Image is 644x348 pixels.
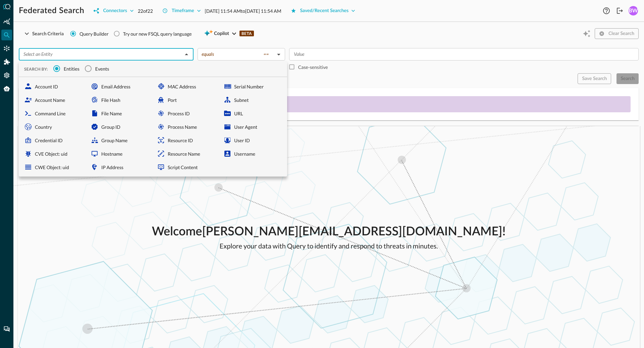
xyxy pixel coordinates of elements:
input: Select an Entity [21,50,180,59]
div: Group ID [88,120,152,133]
div: User ID [221,133,284,147]
span: Events [95,65,109,72]
div: File Hash [88,93,152,107]
div: Hostname [88,147,152,160]
div: Summary Insights [1,16,12,27]
div: Account ID [21,80,85,93]
p: BETA [239,31,254,36]
p: Welcome [PERSON_NAME][EMAIL_ADDRESS][DOMAIN_NAME] ! [152,223,506,241]
span: Copilot [214,30,229,38]
div: Group Name [88,133,152,147]
div: Try our new FSQL query language [123,30,192,37]
button: Saved/Recent Searches [287,5,360,16]
div: Saved/Recent Searches [300,7,349,15]
p: Case-sensitive [298,64,328,71]
div: Command Line [21,107,85,120]
div: Account Name [21,93,85,107]
div: BW [629,6,638,15]
div: Connectors [103,7,127,15]
div: IP Address [88,160,152,174]
span: Query Builder [79,30,109,37]
div: CVE Object: uid [21,147,85,160]
button: Logout [614,5,625,16]
span: Entities [64,65,79,72]
button: Timeframe [158,5,205,16]
div: Query Agent [1,83,12,94]
div: CWE Object: uid [21,160,85,174]
div: Username [221,147,284,160]
div: Resource Name [154,147,218,160]
p: Explore your data with Query to identify and respond to threats in minutes. [152,241,506,251]
div: Timeframe [172,7,194,15]
div: Credential ID [21,133,85,147]
div: User Agent [221,120,284,133]
button: Connectors [90,5,138,16]
div: MAC Address [154,80,218,93]
div: URL [221,107,284,120]
input: Value [291,50,636,59]
div: Serial Number [221,80,284,93]
p: 22 of 22 [138,7,153,14]
h1: Federated Search [19,5,84,16]
div: Country [21,120,85,133]
div: Connectors [1,43,12,54]
div: Process Name [154,120,218,133]
button: Search Criteria [19,28,68,39]
div: Federated Search [1,30,12,40]
div: File Name [88,107,152,120]
p: [DATE] 11:54 AM to [DATE] 11:54 AM [205,7,281,14]
button: CopilotBETA [200,28,258,39]
div: Port [154,93,218,107]
span: equals [202,51,214,57]
div: Addons [2,56,12,67]
div: Chat [1,324,12,335]
span: == [263,51,269,57]
div: Script Content [154,160,218,174]
span: SEARCH BY: [24,67,48,72]
div: Email Address [88,80,152,93]
button: Help [601,5,612,16]
div: Subnet [221,93,284,107]
div: Process ID [154,107,218,120]
div: Search Criteria [32,30,64,38]
button: Close [182,50,191,59]
div: Resource ID [154,133,218,147]
div: Settings [1,70,12,81]
div: equals [202,51,274,57]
